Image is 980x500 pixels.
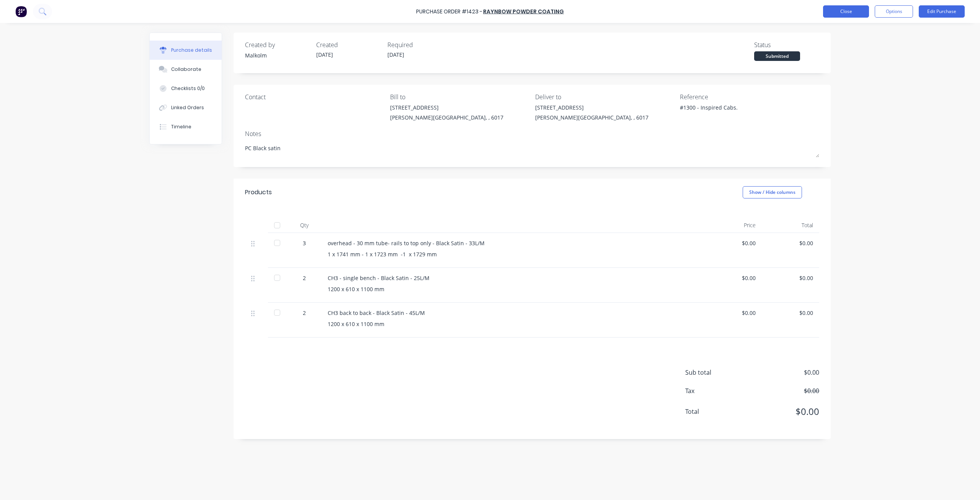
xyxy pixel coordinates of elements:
[150,41,222,60] button: Purchase details
[754,40,819,49] div: Status
[680,103,776,121] textarea: #1300 - Inspired Cabs.
[743,405,819,418] span: $0.00
[171,66,201,73] div: Collaborate
[704,218,762,233] div: Price
[743,368,819,377] span: $0.00
[245,188,272,197] div: Products
[685,368,743,377] span: Sub total
[387,40,452,49] div: Required
[680,92,819,102] div: Reference
[390,103,503,111] div: [STREET_ADDRESS]
[245,40,310,49] div: Created by
[328,309,698,317] div: CH3 back to back - Black Satin - 45L/M
[328,274,698,282] div: CH3 - single bench - Black Satin - 25L/M
[416,8,482,16] div: Purchase Order #1423 -
[15,6,27,17] img: Factory
[754,51,800,61] div: Submitted
[390,92,529,102] div: Bill to
[685,407,743,416] span: Total
[328,285,698,293] div: 1200 x 610 x 1100 mm
[150,60,222,79] button: Collaborate
[743,386,819,395] span: $0.00
[710,309,756,317] div: $0.00
[390,113,503,121] div: [PERSON_NAME][GEOGRAPHIC_DATA], , 6017
[245,129,819,138] div: Notes
[823,5,869,18] button: Close
[875,5,913,18] button: Options
[150,117,222,136] button: Timeline
[535,103,648,111] div: [STREET_ADDRESS]
[768,309,813,317] div: $0.00
[743,186,802,198] button: Show / Hide columns
[535,113,648,121] div: [PERSON_NAME][GEOGRAPHIC_DATA], , 6017
[287,218,322,233] div: Qty
[316,40,381,49] div: Created
[710,274,756,282] div: $0.00
[919,5,965,18] button: Edit Purchase
[171,85,205,92] div: Checklists 0/0
[245,51,310,59] div: Malkolm
[483,8,564,15] a: raynbow powder coating
[328,250,698,258] div: 1 x 1741 mm - 1 x 1723 mm -1 x 1729 mm
[328,320,698,328] div: 1200 x 610 x 1100 mm
[768,274,813,282] div: $0.00
[762,218,819,233] div: Total
[171,123,191,130] div: Timeline
[328,239,698,247] div: overhead - 30 mm tube- rails to top only - Black Satin - 33L/M
[245,92,384,102] div: Contact
[293,274,315,282] div: 2
[171,47,212,54] div: Purchase details
[685,386,743,395] span: Tax
[710,239,756,247] div: $0.00
[245,140,819,157] textarea: PC Black satin
[293,309,315,317] div: 2
[171,104,204,111] div: Linked Orders
[768,239,813,247] div: $0.00
[150,98,222,117] button: Linked Orders
[293,239,315,247] div: 3
[535,92,675,102] div: Deliver to
[150,79,222,98] button: Checklists 0/0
